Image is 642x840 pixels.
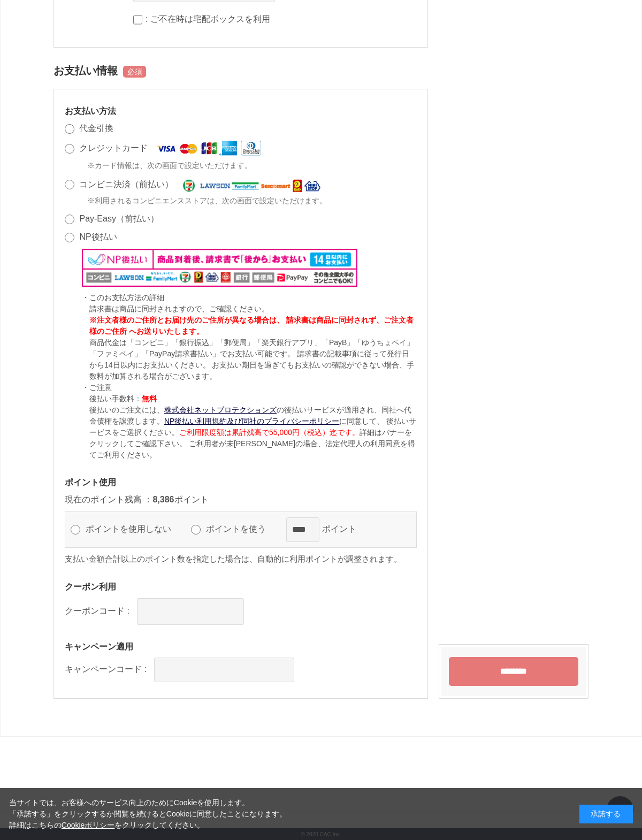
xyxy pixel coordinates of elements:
[89,393,417,461] p: 後払い手数料： 後払いのご注文には、 の後払いサービスが適用され、同社へ代金債権を譲渡します。 に同意して、 後払いサービスをご選択ください。 詳細はバナーをクリックしてご確認下さい。 ご利用者...
[53,58,428,83] h2: お支払い情報
[156,140,261,157] img: クレジットカード
[146,14,270,24] label: : ご不在時は宅配ボックスを利用
[79,232,117,241] label: NP後払い
[79,214,158,223] label: Pay-Easy（前払い）
[89,337,417,382] p: 商品代金は「コンビニ」「銀行振込」「郵便局」「楽天銀行アプリ」「PayB」「ゆうちょペイ」「ファミペイ」「PayPay請求書払い」でお支払い可能です。 請求書の記載事項に従って発行日から14日以...
[89,316,414,335] span: ※注文者様のご住所とお届け先のご住所が異なる場合は、 請求書は商品に同封されず、ご注文者様のご住所 へお送りいたします。
[203,524,278,533] label: ポイントを使う
[319,524,369,533] label: ポイント
[65,665,147,674] label: キャンペーンコード :
[142,394,157,403] span: 無料
[87,160,252,171] span: ※カード情報は、次の画面で設定いただけます。
[164,406,277,414] a: 株式会社ネットプロテクションズ
[83,524,184,533] label: ポイントを使用しない
[65,493,417,506] p: 現在のポイント残高 ： ポイント
[152,495,174,504] span: 8,386
[65,581,417,592] h3: クーポン利用
[579,805,633,823] div: 承諾する
[65,641,417,652] h3: キャンペーン適用
[179,428,360,437] span: ご利用限度額は累計残高で55,000円（税込）迄です。
[82,292,417,461] div: ・このお支払方法の詳細 ・ご注意
[89,303,417,315] p: 請求書は商品に同封されますので、ご確認ください。
[65,553,417,566] p: 支払い金額合計以上のポイント数を指定した場合は、自動的に利用ポイントが調整されます。
[65,477,417,488] h3: ポイント使用
[9,797,287,831] div: 当サイトでは、お客様へのサービス向上のためにCookieを使用します。 「承諾する」をクリックするか閲覧を続けるとCookieに同意したことになります。 詳細はこちらの をクリックしてください。
[79,143,148,152] label: クレジットカード
[82,249,357,286] img: NP後払い
[164,417,339,425] a: NP後払い利用規約及び同社のプライバシーポリシー
[65,606,129,615] label: クーポンコード :
[79,124,113,133] label: 代金引換
[87,195,327,207] span: ※利用されるコンビニエンスストアは、次の画面で設定いただけます。
[62,821,115,829] a: Cookieポリシー
[181,177,322,192] img: コンビニ決済（前払い）
[79,180,173,189] label: コンビニ決済（前払い）
[65,105,417,117] h3: お支払い方法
